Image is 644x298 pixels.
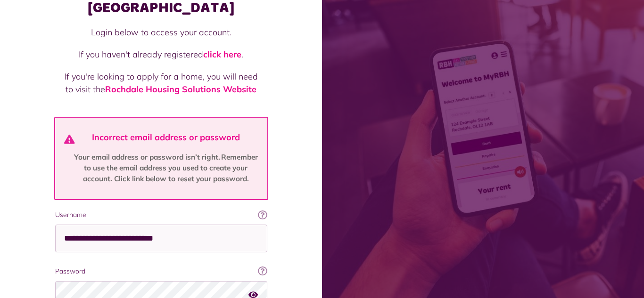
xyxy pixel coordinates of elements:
[65,70,258,96] p: If you're looking to apply for a home, you will need to visit the
[70,132,262,143] h4: Incorrect email address or password
[65,48,258,61] p: If you haven't already registered .
[105,84,256,95] a: Rochdale Housing Solutions Website
[55,210,267,220] label: Username
[70,152,262,185] p: Your email address or password isn’t right. Remember to use the email address you used to create ...
[55,266,267,276] label: Password
[65,26,258,39] p: Login below to access your account.
[203,49,241,60] a: click here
